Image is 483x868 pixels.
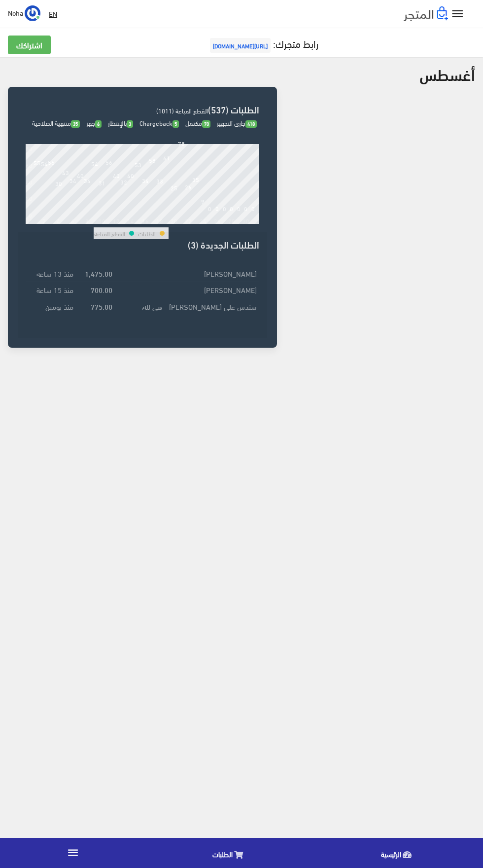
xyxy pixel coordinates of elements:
[214,217,221,224] div: 26
[26,105,259,114] h3: الطلبات (537)
[95,120,102,128] span: 6
[127,217,134,224] div: 14
[67,846,79,859] i: 
[91,284,112,295] strong: 700.00
[139,117,179,129] span: Chargeback
[26,298,76,314] td: منذ يومين
[314,840,483,866] a: الرئيسية
[85,217,89,224] div: 8
[26,240,259,249] h3: الطلبات الجديدة (3)
[178,139,185,147] div: 78
[45,5,61,23] a: EN
[142,217,149,224] div: 16
[138,227,156,239] td: الطلبات
[113,217,120,224] div: 12
[242,217,249,224] div: 30
[404,6,448,21] img: .
[99,217,105,224] div: 10
[185,217,192,224] div: 22
[108,117,133,129] span: بالإنتظار
[381,848,401,860] span: الرئيسية
[86,117,102,129] span: جهز
[212,848,233,860] span: الطلبات
[85,268,112,279] strong: 1,475.00
[71,217,74,224] div: 6
[8,6,23,19] span: Noha
[185,117,211,129] span: مكتمل
[115,265,259,282] td: [PERSON_NAME]
[156,217,163,224] div: 18
[210,38,271,53] span: [URL][DOMAIN_NAME]
[172,120,179,128] span: 5
[42,217,46,224] div: 2
[202,120,211,128] span: 70
[171,217,177,224] div: 20
[146,840,314,866] a: الطلبات
[228,217,235,224] div: 28
[217,117,257,129] span: جاري التجهيز
[26,282,76,298] td: منذ 15 ساعة
[207,34,318,52] a: رابط متجرك:[URL][DOMAIN_NAME]
[200,217,207,224] div: 24
[8,36,51,54] a: اشتراكك
[127,120,133,128] span: 3
[115,282,259,298] td: [PERSON_NAME]
[115,298,259,314] td: سندس على [PERSON_NAME] - هى لله،
[245,120,257,128] span: 418
[91,301,112,312] strong: 775.00
[32,117,80,129] span: منتهية الصلاحية
[25,5,40,21] img: ...
[26,265,76,282] td: منذ 13 ساعة
[94,227,126,239] td: القطع المباعة
[71,120,80,128] span: 35
[57,217,60,224] div: 4
[450,7,465,21] i: 
[49,7,57,20] u: EN
[156,105,208,116] span: القطع المباعة (1011)
[8,5,40,21] a: ... Noha
[419,65,475,82] h2: أغسطس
